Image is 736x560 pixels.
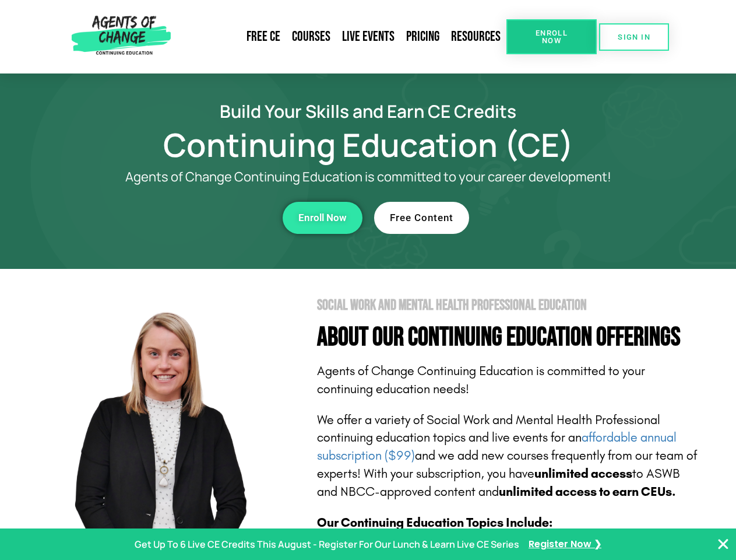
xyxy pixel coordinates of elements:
[525,29,578,44] span: Enroll Now
[529,536,601,553] a: Register Now ❯
[336,23,400,50] a: Live Events
[599,23,669,51] a: SIGN IN
[390,213,453,223] span: Free Content
[83,170,654,184] p: Agents of Change Continuing Education is committed to your career development!
[534,466,632,481] b: unlimited access
[135,536,519,553] p: Get Up To 6 Live CE Credits This August - Register For Our Lunch & Learn Live CE Series
[241,23,286,50] a: Free CE
[445,23,506,50] a: Resources
[286,23,336,50] a: Courses
[317,298,700,313] h2: Social Work and Mental Health Professional Education
[317,515,552,530] b: Our Continuing Education Topics Include:
[36,103,700,120] h2: Build Your Skills and Earn CE Credits
[400,23,445,50] a: Pricing
[317,411,700,501] p: We offer a variety of Social Work and Mental Health Professional continuing education topics and ...
[317,363,645,397] span: Agents of Change Continuing Education is committed to your continuing education needs!
[36,131,700,158] h1: Continuing Education (CE)
[374,202,469,234] a: Free Content
[618,33,650,41] span: SIGN IN
[716,537,730,551] button: Close Banner
[317,324,700,351] h4: About Our Continuing Education Offerings
[283,202,362,234] a: Enroll Now
[506,19,597,54] a: Enroll Now
[499,484,676,499] b: unlimited access to earn CEUs.
[298,213,347,223] span: Enroll Now
[175,23,506,50] nav: Menu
